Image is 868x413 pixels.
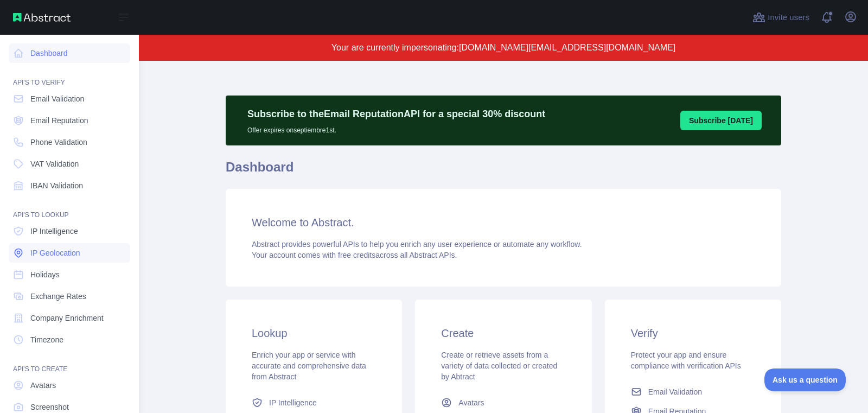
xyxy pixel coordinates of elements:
button: Invite users [750,9,812,26]
h3: Welcome to Abstract. [252,215,755,230]
span: free credits [338,251,375,259]
span: Email Validation [648,386,702,397]
span: Invite users [768,11,809,24]
a: Avatars [9,376,130,395]
span: IP Intelligence [30,226,78,237]
div: API'S TO VERIFY [9,65,130,87]
span: Protect your app and ensure compliance with verification APIs [631,351,741,370]
a: Dashboard [9,43,130,63]
span: Enrich your app or service with accurate and comprehensive data from Abstract [252,351,366,381]
h3: Lookup [252,326,376,341]
h3: Verify [631,326,755,341]
a: Company Enrichment [9,308,130,328]
a: Email Validation [9,89,130,109]
img: Abstract API [13,13,71,22]
h1: Dashboard [226,158,781,185]
a: Email Validation [627,382,759,402]
span: Your account comes with across all Abstract APIs. [252,251,457,259]
span: Abstract provides powerful APIs to help you enrich any user experience or automate any workflow. [252,240,582,249]
a: IBAN Validation [9,176,130,195]
a: IP Intelligence [247,393,380,412]
span: IBAN Validation [30,180,83,191]
iframe: Toggle Customer Support [764,368,846,391]
span: Avatars [30,380,56,391]
h3: Create [441,326,565,341]
span: IP Intelligence [269,397,317,408]
a: Email Reputation [9,111,130,130]
span: Phone Validation [30,137,87,148]
a: Avatars [437,393,570,412]
span: Screenshot [30,402,69,412]
span: IP Geolocation [30,247,80,258]
a: IP Geolocation [9,243,130,263]
a: IP Intelligence [9,221,130,241]
span: Holidays [30,269,60,280]
span: Company Enrichment [30,313,104,323]
span: Timezone [30,334,63,345]
div: API'S TO LOOKUP [9,198,130,219]
span: Email Reputation [30,115,88,126]
span: VAT Validation [30,158,79,169]
span: Avatars [458,397,484,408]
a: Timezone [9,330,130,350]
span: Create or retrieve assets from a variety of data collected or created by Abtract [441,351,557,381]
a: VAT Validation [9,154,130,174]
span: Exchange Rates [30,291,86,302]
p: Subscribe to the Email Reputation API for a special 30 % discount [247,106,545,122]
p: Offer expires on septiembre 1st. [247,122,545,135]
a: Phone Validation [9,132,130,152]
button: Subscribe [DATE] [680,111,762,130]
span: Your are currently impersonating: [331,43,459,52]
a: Holidays [9,265,130,284]
span: [DOMAIN_NAME][EMAIL_ADDRESS][DOMAIN_NAME] [459,43,675,52]
span: Email Validation [30,93,84,104]
div: API'S TO CREATE [9,352,130,373]
a: Exchange Rates [9,287,130,306]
